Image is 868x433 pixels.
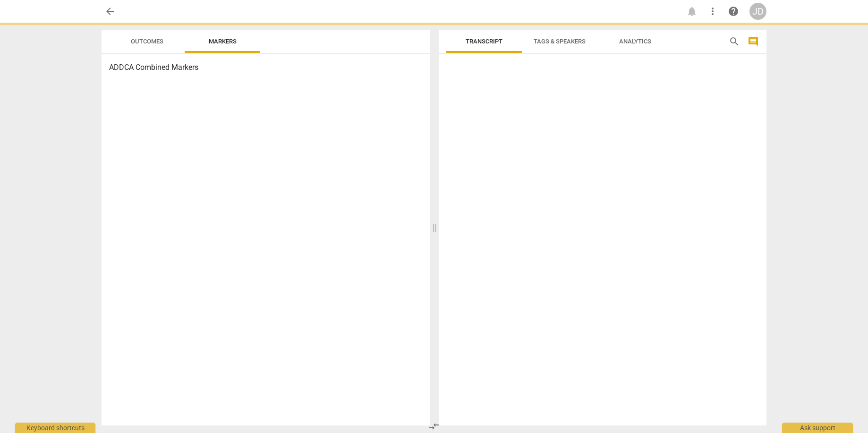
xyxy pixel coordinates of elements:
[725,3,742,20] a: Help
[728,6,739,17] span: help
[619,38,651,45] span: Analytics
[131,38,163,45] span: Outcomes
[466,38,502,45] span: Transcript
[782,423,853,433] div: Ask support
[748,36,759,47] span: comment
[707,6,718,17] span: more_vert
[729,36,740,47] span: search
[534,38,586,45] span: Tags & Speakers
[104,6,116,17] span: arrow_back
[109,62,423,73] h3: ADDCA Combined Markers
[749,3,766,20] button: JD
[428,421,440,432] span: compare_arrows
[746,34,761,49] button: Show/Hide comments
[209,38,237,45] span: Markers
[727,34,742,49] button: Search
[15,423,95,433] div: Keyboard shortcuts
